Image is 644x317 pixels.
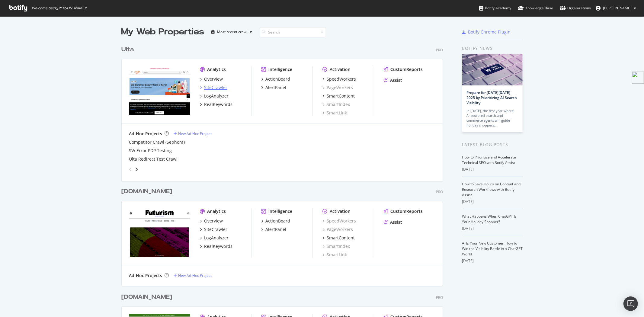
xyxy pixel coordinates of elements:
div: CustomReports [390,66,423,72]
input: Search [260,27,326,37]
img: side-widget.svg [632,72,644,84]
div: RealKeywords [204,101,232,107]
a: Overview [200,76,223,82]
div: Ulta [121,45,134,54]
div: Botify Chrome Plugin [468,29,511,35]
a: SmartLink [322,110,347,116]
div: Open Intercom Messenger [623,296,638,311]
img: www.ulta.com [129,66,190,115]
div: In [DATE], the first year where AI-powered search and commerce agents will guide holiday shoppers… [467,108,518,128]
a: ActionBoard [261,76,290,82]
div: SpeedWorkers [327,76,356,82]
a: AlertPanel [261,85,286,91]
a: SiteCrawler [200,85,227,91]
button: Most recent crawl [209,27,255,37]
div: SmartContent [327,235,355,241]
a: LogAnalyzer [200,93,229,99]
a: Overview [200,218,223,224]
div: Intelligence [268,66,292,72]
a: Assist [384,219,402,225]
img: Prepare for Black Friday 2025 by Prioritizing AI Search Visibility [462,54,523,85]
div: RealKeywords [204,243,232,249]
a: Botify Chrome Plugin [462,29,511,35]
a: SpeedWorkers [322,76,356,82]
div: [DATE] [462,226,523,231]
div: LogAnalyzer [204,235,229,241]
div: Pro [436,47,443,53]
div: My Web Properties [121,26,204,38]
div: Overview [204,218,223,224]
div: angle-right [134,166,139,172]
a: SmartContent [322,235,355,241]
img: futurism.com [129,208,190,257]
a: [DOMAIN_NAME] [121,187,175,196]
a: SpeedWorkers [322,218,356,224]
div: New Ad-Hoc Project [178,273,212,278]
div: New Ad-Hoc Project [178,131,212,136]
div: Intelligence [268,208,292,214]
a: How to Prioritize and Accelerate Technical SEO with Botify Assist [462,155,516,165]
a: SmartLink [322,252,347,258]
a: [DOMAIN_NAME] [121,293,175,302]
a: Prepare for [DATE][DATE] 2025 by Prioritizing AI Search Visibility [467,90,517,105]
div: SiteCrawler [204,226,227,232]
div: Latest Blog Posts [462,141,523,148]
a: SmartIndex [322,243,350,249]
span: Welcome back, [PERSON_NAME] ! [32,6,86,11]
div: Botify Academy [479,5,511,11]
div: [DATE] [462,199,523,204]
div: ActionBoard [265,218,290,224]
div: Assist [390,77,402,83]
div: ActionBoard [265,76,290,82]
button: [PERSON_NAME] [591,3,641,13]
div: Pro [436,189,443,194]
div: Activation [330,208,351,214]
a: RealKeywords [200,243,232,249]
div: CustomReports [390,208,423,214]
div: Analytics [207,208,226,214]
a: LogAnalyzer [200,235,229,241]
div: angle-left [127,165,134,174]
div: PageWorkers [322,226,353,232]
div: [DOMAIN_NAME] [121,187,172,196]
div: Pro [436,295,443,300]
a: Assist [384,77,402,83]
a: RealKeywords [200,101,232,107]
div: AlertPanel [265,226,286,232]
div: Overview [204,76,223,82]
a: AI Is Your New Customer: How to Win the Visibility Battle in a ChatGPT World [462,241,523,257]
a: Ulta [121,45,136,54]
a: SmartIndex [322,101,350,107]
span: Matthew Edgar [603,5,631,11]
a: ActionBoard [261,218,290,224]
div: [DATE] [462,167,523,172]
div: Most recent crawl [217,30,248,34]
a: AlertPanel [261,226,286,232]
div: AlertPanel [265,85,286,91]
a: Ulta Redirect Test Crawl [129,156,178,162]
a: CustomReports [384,66,423,72]
div: SmartContent [327,93,355,99]
div: Assist [390,219,402,225]
div: [DOMAIN_NAME] [121,293,172,302]
div: Ad-Hoc Projects [129,131,162,137]
a: SW Error PDP Testing [129,148,172,154]
div: [DATE] [462,258,523,264]
a: SiteCrawler [200,226,227,232]
a: SmartContent [322,93,355,99]
a: PageWorkers [322,85,353,91]
div: Knowledge Base [518,5,553,11]
div: Organizations [560,5,591,11]
a: CustomReports [384,208,423,214]
a: Competitor Crawl (Sephora) [129,139,185,145]
div: SiteCrawler [204,85,227,91]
